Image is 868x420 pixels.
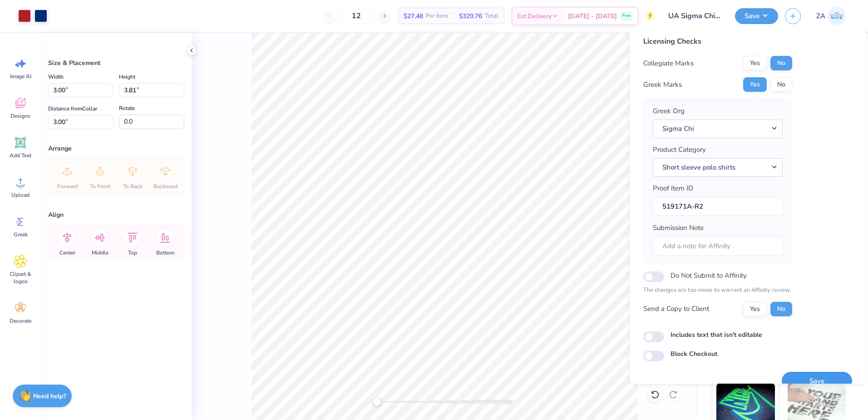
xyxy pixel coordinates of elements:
strong: Need help? [33,392,66,400]
span: ZA [816,11,825,21]
input: Add a note for Affinity [653,236,783,256]
label: Includes text that isn't editable [671,330,762,340]
span: Image AI [10,73,31,80]
span: Center [59,249,75,256]
span: Greek [14,231,28,238]
span: Free [622,13,631,19]
span: Add Text [10,152,31,159]
label: Rotate [119,103,135,114]
input: Untitled Design [661,7,728,25]
div: Greek Marks [643,80,682,90]
span: $27.48 [404,11,423,21]
span: Decorate [10,317,31,325]
span: [DATE] - [DATE] [568,11,617,21]
label: Block Checkout [671,349,717,359]
img: Zuriel Alaba [828,7,846,25]
div: Send a Copy to Client [643,304,709,314]
div: Collegiate Marks [643,58,694,69]
label: Width [48,71,64,82]
label: Submission Note [653,223,704,233]
button: No [770,302,792,316]
label: Product Category [653,145,706,155]
div: Licensing Checks [643,36,792,47]
span: $329.76 [459,11,482,21]
span: Designs [10,112,30,120]
span: Upload [11,191,30,199]
label: Distance from Collar [48,103,97,114]
input: – – [339,8,374,24]
label: Height [119,71,135,82]
button: No [770,77,792,92]
button: Yes [743,56,767,70]
span: Per Item [426,11,448,21]
button: Yes [743,302,767,316]
span: Est. Delivery [517,11,552,21]
span: Middle [92,249,108,256]
div: Arrange [48,144,184,153]
button: Yes [743,77,767,92]
button: Sigma Chi [653,120,783,138]
p: The changes are too minor to warrant an Affinity review. [643,286,792,295]
label: Proof Item ID [653,183,693,194]
div: Accessibility label [372,397,381,406]
span: Top [128,249,137,256]
button: Save [735,8,778,24]
button: Save [782,372,852,390]
button: No [770,56,792,70]
span: Total [485,11,498,21]
span: Clipart & logos [5,270,35,285]
a: ZA [812,7,850,25]
div: Align [48,210,184,220]
label: Greek Org [653,106,685,116]
button: Short sleeve polo shirts [653,158,783,177]
label: Do Not Submit to Affinity [671,270,747,281]
span: Bottom [156,249,174,256]
div: Size & Placement [48,58,184,68]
